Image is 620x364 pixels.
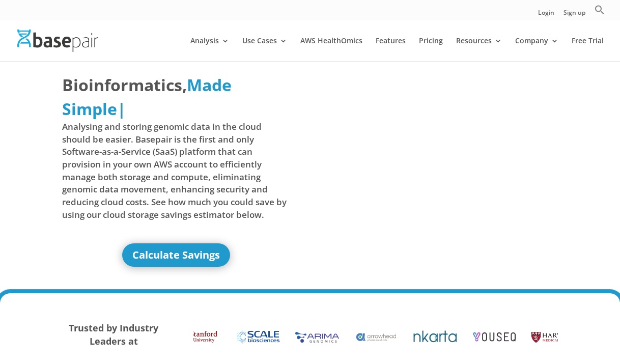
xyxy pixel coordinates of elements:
a: Pricing [419,37,443,61]
span: | [117,98,126,120]
a: Analysis [190,37,229,61]
a: Features [376,37,406,61]
a: AWS HealthOmics [300,37,362,61]
svg: Search [595,5,605,15]
span: Made Simple [62,74,232,119]
a: Calculate Savings [122,243,230,267]
span: Bioinformatics, [62,73,187,97]
a: Use Cases [242,37,287,61]
img: Basepair [17,30,98,51]
span: Analysing and storing genomic data in the cloud should be easier. Basepair is the first and only ... [62,121,290,221]
a: Login [538,10,554,20]
a: Search Icon Link [595,5,605,20]
strong: Trusted by Industry Leaders at [69,322,158,347]
a: Free Trial [572,37,604,61]
a: Company [515,37,558,61]
iframe: Basepair - NGS Analysis Simplified [317,73,545,202]
a: Sign up [563,10,585,20]
iframe: Drift Widget Chat Controller [425,291,608,352]
a: Resources [456,37,502,61]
